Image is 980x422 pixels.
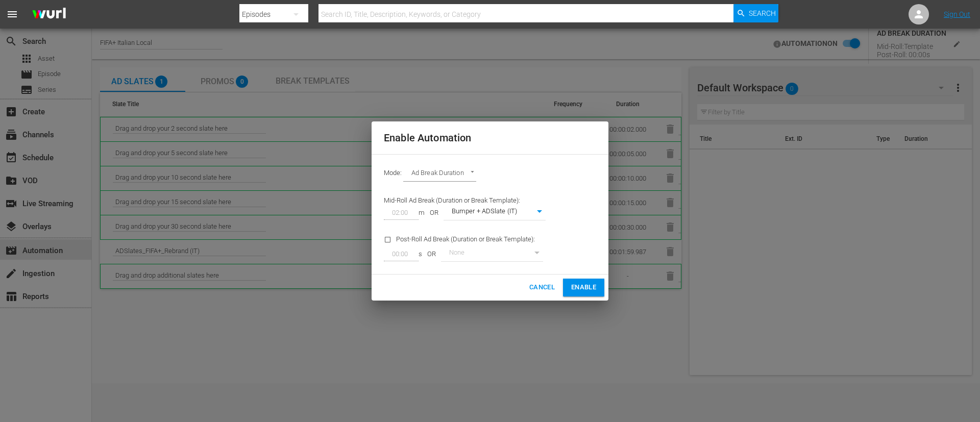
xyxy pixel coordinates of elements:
button: Cancel [525,279,559,296]
div: None [441,246,543,261]
span: OR [425,208,444,218]
div: Post-Roll Ad Break (Duration or Break Template): [378,227,552,268]
img: ans4CAIJ8jUAAAAAAAAAAAAAAAAAAAAAAAAgQb4GAAAAAAAAAAAAAAAAAAAAAAAAJMjXAAAAAAAAAAAAAAAAAAAAAAAAgAT5G... [24,3,73,27]
span: Mid-Roll Ad Break (Duration or Break Template): [384,196,520,204]
span: menu [6,8,18,20]
div: Mode: [378,161,602,187]
button: Enable [563,279,604,296]
span: Search [749,4,776,22]
a: Sign Out [944,10,970,18]
span: OR [422,250,441,259]
div: Ad Break Duration [403,167,476,181]
span: Cancel [529,282,555,293]
h2: Enable Automation [384,130,596,146]
span: m [419,208,425,218]
div: Bumper + ADSlate (IT) [444,205,546,219]
span: Enable [571,282,596,293]
span: s [419,250,422,259]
